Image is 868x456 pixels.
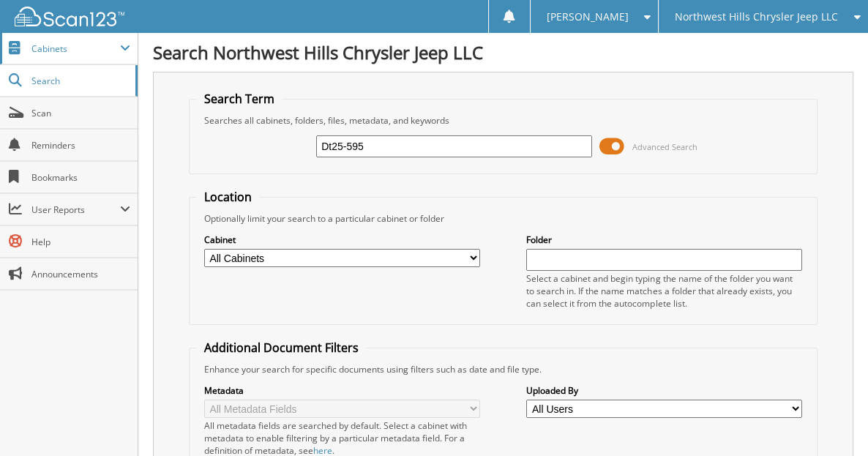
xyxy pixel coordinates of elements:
[197,91,282,107] legend: Search Term
[31,139,130,152] span: Reminders
[632,141,697,152] span: Advanced Search
[31,268,130,280] span: Announcements
[31,107,130,119] span: Scan
[526,272,802,310] div: Select a cabinet and begin typing the name of the folder you want to search in. If the name match...
[526,233,802,246] label: Folder
[204,384,480,397] label: Metadata
[197,212,809,225] div: Optionally limit your search to a particular cabinet or folder
[546,12,628,21] span: [PERSON_NAME]
[31,75,128,87] span: Search
[31,171,130,184] span: Bookmarks
[197,114,809,127] div: Searches all cabinets, folders, files, metadata, and keywords
[795,386,868,456] iframe: Chat Widget
[197,363,809,375] div: Enhance your search for specific documents using filters such as date and file type.
[31,42,120,55] span: Cabinets
[31,203,120,216] span: User Reports
[31,236,130,248] span: Help
[197,189,259,205] legend: Location
[153,40,853,64] h1: Search Northwest Hills Chrysler Jeep LLC
[15,7,124,26] img: scan123-logo-white.svg
[675,12,838,21] span: Northwest Hills Chrysler Jeep LLC
[526,384,802,397] label: Uploaded By
[204,233,480,246] label: Cabinet
[197,340,366,356] legend: Additional Document Filters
